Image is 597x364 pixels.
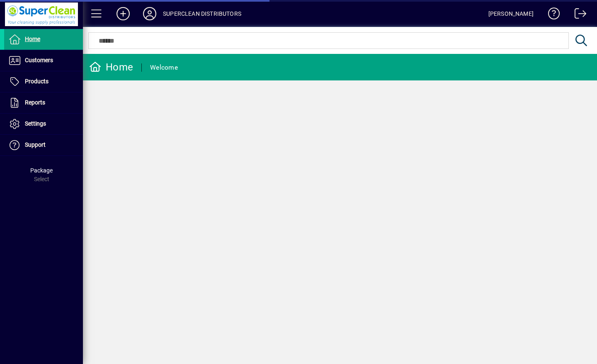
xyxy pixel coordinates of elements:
[4,50,83,71] a: Customers
[163,7,241,20] div: SUPERCLEAN DISTRIBUTORS
[25,36,40,42] span: Home
[4,135,83,155] a: Support
[25,57,53,63] span: Customers
[4,114,83,134] a: Settings
[150,61,178,74] div: Welcome
[542,2,560,29] a: Knowledge Base
[25,120,46,127] span: Settings
[4,71,83,92] a: Products
[25,141,46,148] span: Support
[136,6,163,21] button: Profile
[25,99,45,106] span: Reports
[89,61,133,74] div: Home
[4,92,83,113] a: Reports
[568,2,587,29] a: Logout
[488,7,534,20] div: [PERSON_NAME]
[110,6,136,21] button: Add
[30,167,53,174] span: Package
[25,78,49,85] span: Products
